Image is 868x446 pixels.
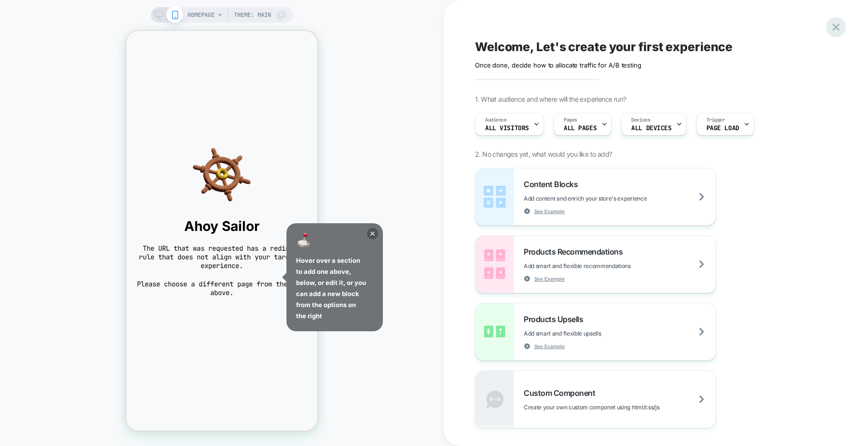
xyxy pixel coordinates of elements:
span: 2. No changes yet, what would you like to add? [475,150,612,158]
span: Pages [564,117,577,123]
span: Custom Component [524,388,600,398]
span: Add content and enrich your store's experience [524,195,695,202]
span: Theme: MAIN [234,7,271,23]
span: Ahoy Sailor [10,187,181,203]
span: Add smart and flexible recommendations [524,262,679,270]
img: navigation helm [10,115,181,173]
span: Devices [631,117,650,123]
span: Trigger [706,117,725,123]
span: Products Recommendations [524,247,627,257]
span: 1. What audience and where will the experience run? [475,95,626,103]
span: Products Upsells [524,314,588,324]
span: Page Load [706,125,739,132]
span: ALL PAGES [564,125,597,132]
span: See Example [534,275,565,282]
span: All Visitors [485,125,529,132]
span: Audience [485,117,507,123]
span: See Example [534,208,565,215]
span: ALL DEVICES [631,125,671,132]
span: Create your own custom componet using html/css/js [524,404,707,411]
span: Please choose a different page from the list above. [10,249,181,266]
span: Add smart and flexible upsells [524,330,649,337]
span: See Example [534,343,565,350]
span: Content Blocks [524,179,583,189]
span: The URL that was requested has a redirect rule that does not align with your targeted experience. [10,213,181,239]
span: HOMEPAGE [188,7,215,23]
